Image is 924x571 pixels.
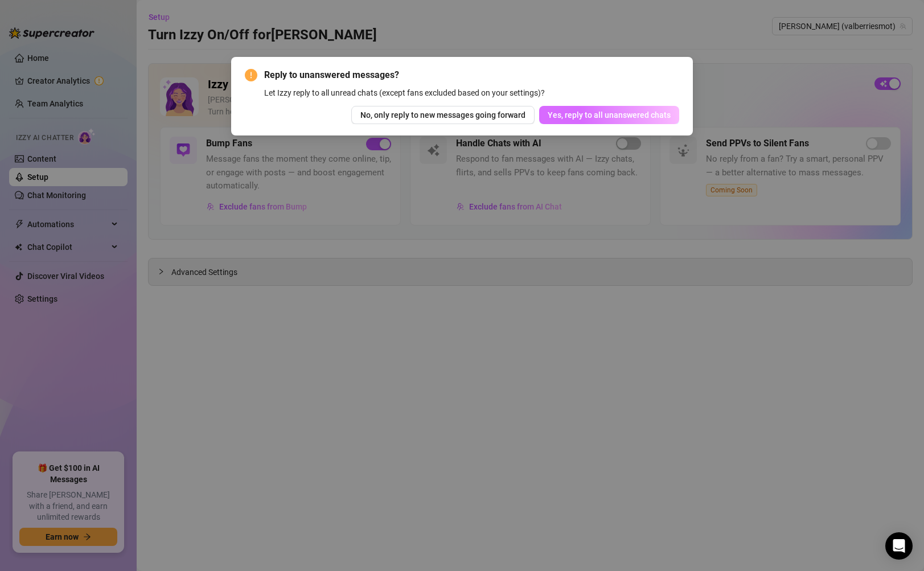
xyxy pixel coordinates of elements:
[885,532,913,560] div: Open Intercom Messenger
[539,106,679,124] button: Yes, reply to all unanswered chats
[360,110,525,120] span: No, only reply to new messages going forward
[351,106,535,124] button: No, only reply to new messages going forward
[548,110,671,120] span: Yes, reply to all unanswered chats
[245,69,257,81] span: exclamation-circle
[264,87,680,99] div: Let Izzy reply to all unread chats (except fans excluded based on your settings)?
[264,68,680,82] span: Reply to unanswered messages?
